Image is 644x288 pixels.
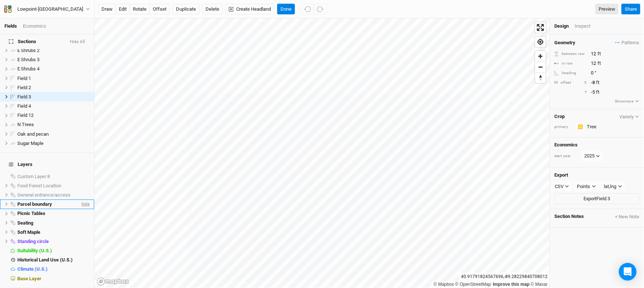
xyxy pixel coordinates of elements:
[455,282,491,287] a: OpenStreetMap
[581,150,603,162] button: 2025
[619,263,637,281] div: Open Intercom Messenger
[535,62,546,72] button: Zoom out
[554,51,587,57] div: between row
[17,140,90,146] div: Sugar Maple
[4,157,90,172] h4: Layers
[69,39,85,45] button: Hide All
[554,23,569,30] div: Design
[17,257,73,263] span: Historical Land Use (U.S.)
[17,211,45,216] span: Picnic Tables
[17,220,90,226] div: Seating
[17,57,90,63] div: E Shrubs 3
[17,122,90,128] div: N Trees
[17,192,70,198] span: General entrance/access
[17,248,90,254] div: Suitability (U.S.)
[17,201,80,207] div: Parcel boundary
[17,48,90,53] div: E Shrubs 2
[17,6,83,13] div: Lowpoint-Washburn
[535,22,546,33] button: Enter fullscreen
[554,193,640,204] button: ExportField 3
[17,57,39,62] span: E Shrubs 3
[17,85,90,91] div: Field 2
[535,62,546,72] span: Zoom out
[17,103,90,109] div: Field 4
[614,214,640,220] button: + New Note
[17,6,83,13] div: Lowpoint-[GEOGRAPHIC_DATA]
[17,174,90,180] div: Custom Layer 8
[615,39,640,47] button: Patterns
[17,140,44,146] span: Sugar Maple
[531,282,548,287] a: Maxar
[493,282,530,287] a: Improve this map
[17,103,31,109] span: Field 4
[615,98,640,105] button: Showmore
[17,211,90,216] div: Picnic Tables
[619,114,640,119] button: Variety
[535,51,546,62] button: Zoom in
[17,131,90,137] div: Oak and pecan
[17,248,52,253] span: Suitability (U.S.)
[595,4,619,15] a: Preview
[17,122,34,127] span: N Trees
[554,40,575,46] h4: Geometry
[535,72,546,83] button: Reset bearing to north
[561,80,571,86] div: offset
[130,4,150,15] button: rotate
[17,229,90,235] div: Soft Maple
[17,112,90,118] div: Field 12
[23,23,46,30] div: Economics
[615,39,639,46] span: Patterns
[561,90,587,95] div: Y
[17,66,39,72] span: E Shrubs 4
[554,172,640,178] h4: Export
[17,48,39,53] span: E Shrubs 2
[314,4,327,15] button: Redo (^Z)
[17,239,49,244] span: Standing circle
[17,201,52,207] span: Parcel boundary
[554,61,587,66] div: in row
[554,114,565,119] h4: Crop
[459,273,550,281] div: 40.91791824567696 , -89.28229840708012
[17,85,31,90] span: Field 2
[17,174,50,179] span: Custom Layer 8
[554,124,573,130] div: primary
[97,277,129,286] a: Mapbox logo
[17,266,90,272] div: Climate (U.S.)
[554,142,640,148] h4: Economics
[173,4,199,15] button: Duplicate
[98,4,116,15] button: draw
[17,66,90,72] div: E Shrubs 4
[17,192,90,198] div: General entrance/access
[17,94,90,100] div: Field 3
[9,39,36,45] span: Sections
[554,214,584,220] span: Section Notes
[555,183,564,190] div: CSV
[17,183,61,188] span: Food Forest Location
[17,229,40,235] span: Soft Maple
[17,257,90,263] div: Historical Land Use (U.S.)
[80,199,90,209] span: hide
[17,220,33,226] span: Seating
[574,181,599,192] button: Points
[17,94,31,100] span: Field 3
[601,181,626,192] button: lat,lng
[585,122,640,131] input: Tree
[584,80,587,86] div: X
[17,276,90,282] div: Base Layer
[4,5,90,13] button: Lowpoint-[GEOGRAPHIC_DATA]
[17,183,90,189] div: Food Forest Location
[225,4,274,15] button: Create Headland
[17,76,31,81] span: Field 1
[434,282,454,287] a: Mapbox
[17,131,49,137] span: Oak and pecan
[94,18,550,288] canvas: Map
[554,153,580,159] div: start year
[277,4,295,15] button: Done
[116,4,130,15] button: edit
[4,23,17,29] a: Fields
[604,183,617,190] div: lat,lng
[535,37,546,47] button: Find my location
